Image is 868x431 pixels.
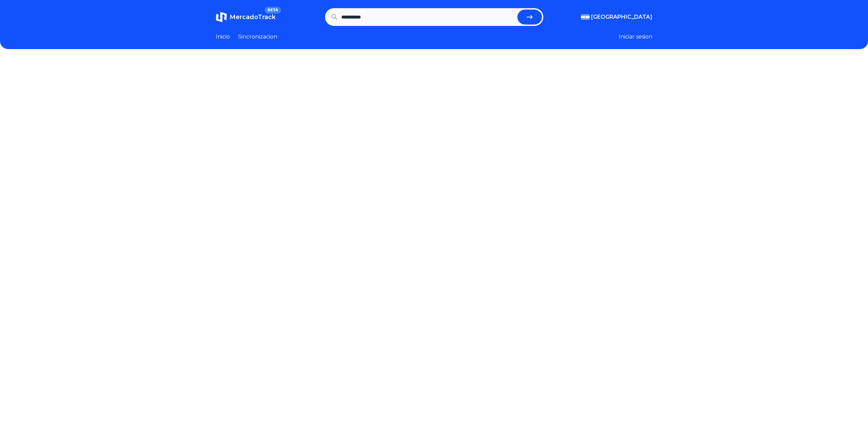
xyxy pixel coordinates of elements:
a: Inicio [216,33,230,41]
a: MercadoTrackBETA [216,12,276,23]
button: Iniciar sesion [619,33,652,41]
button: [GEOGRAPHIC_DATA] [581,13,652,21]
img: Argentina [581,14,590,20]
img: MercadoTrack [216,12,227,23]
span: [GEOGRAPHIC_DATA] [591,13,652,21]
a: Sincronizacion [238,33,277,41]
span: BETA [265,7,281,14]
span: MercadoTrack [230,13,276,21]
